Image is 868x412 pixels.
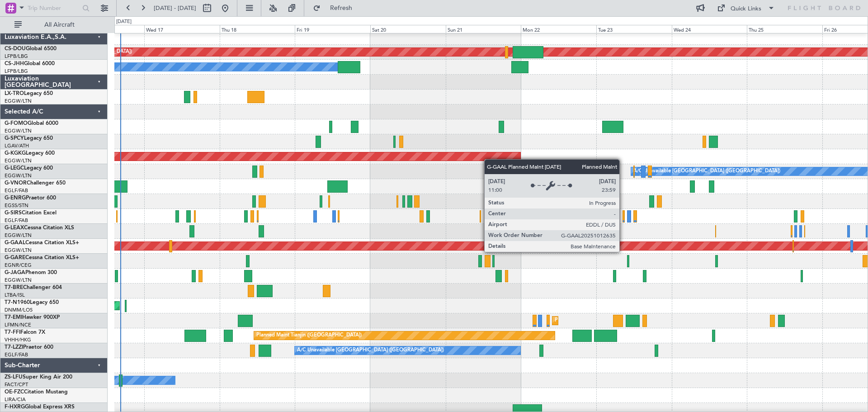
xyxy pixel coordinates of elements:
[5,351,28,358] a: EGLF/FAB
[731,5,761,14] div: Quick Links
[297,344,444,357] div: A/C Unavailable [GEOGRAPHIC_DATA] ([GEOGRAPHIC_DATA])
[5,292,25,298] a: LTBA/ISL
[5,180,27,186] span: G-VNOR
[5,91,24,96] span: LX-TRO
[5,270,25,275] span: G-JAGA
[5,240,79,246] a: G-GAALCessna Citation XLS+
[370,25,446,33] div: Sat 20
[5,121,28,126] span: G-FOMO
[5,157,32,164] a: EGGW/LTN
[5,202,28,209] a: EGSS/STN
[5,270,57,275] a: G-JAGAPhenom 300
[116,18,132,26] div: [DATE]
[322,5,360,11] span: Refresh
[5,172,32,179] a: EGGW/LTN
[633,165,780,178] div: A/C Unavailable [GEOGRAPHIC_DATA] ([GEOGRAPHIC_DATA])
[5,136,24,141] span: G-SPCY
[5,396,26,403] a: LIRA/CIA
[712,1,779,15] button: Quick Links
[295,25,370,33] div: Fri 19
[5,404,25,410] span: F-HXRG
[5,121,58,126] a: G-FOMOGlobal 6000
[144,25,220,33] div: Wed 17
[5,151,26,156] span: G-KGKG
[596,25,672,33] div: Tue 23
[5,225,24,231] span: G-LEAX
[5,151,55,156] a: G-KGKGLegacy 600
[5,142,29,149] a: LGAV/ATH
[309,1,363,15] button: Refresh
[5,336,31,343] a: VHHH/HKG
[747,25,822,33] div: Thu 25
[5,307,33,313] a: DNMM/LOS
[5,210,57,216] a: G-SIRSCitation Excel
[220,25,295,33] div: Thu 18
[5,277,32,284] a: EGGW/LTN
[256,329,362,342] div: Planned Maint Tianjin ([GEOGRAPHIC_DATA])
[5,345,23,350] span: T7-LZZI
[5,68,28,75] a: LFPB/LBG
[5,240,25,246] span: G-GAAL
[5,374,23,380] span: ZS-LFU
[5,285,23,290] span: T7-BRE
[5,389,68,395] a: OE-FZCCitation Mustang
[5,210,22,216] span: G-SIRS
[5,195,56,201] a: G-ENRGPraetor 600
[5,322,31,328] a: LFMN/NCE
[5,187,28,194] a: EGLF/FAB
[5,315,22,320] span: T7-EMI
[5,345,53,350] a: T7-LZZIPraetor 600
[5,330,45,335] a: T7-FFIFalcon 7X
[446,25,521,33] div: Sun 21
[5,300,30,305] span: T7-N1960
[5,166,53,171] a: G-LEGCLegacy 600
[5,166,24,171] span: G-LEGC
[5,404,75,410] a: F-HXRGGlobal Express XRS
[5,315,60,320] a: T7-EMIHawker 900XP
[5,217,28,224] a: EGLF/FAB
[5,46,26,52] span: CS-DOU
[5,91,53,96] a: LX-TROLegacy 650
[5,53,28,60] a: LFPB/LBG
[5,374,72,380] a: ZS-LFUSuper King Air 200
[5,136,53,141] a: G-SPCYLegacy 650
[5,255,25,260] span: G-GARE
[154,4,196,12] span: [DATE] - [DATE]
[5,300,59,305] a: T7-N1960Legacy 650
[5,61,55,66] a: CS-JHHGlobal 6000
[5,255,79,260] a: G-GARECessna Citation XLS+
[5,46,57,52] a: CS-DOUGlobal 6500
[24,22,95,28] span: All Aircraft
[5,128,32,134] a: EGGW/LTN
[5,262,32,269] a: EGNR/CEG
[5,225,74,231] a: G-LEAXCessna Citation XLS
[5,285,62,290] a: T7-BREChallenger 604
[5,180,66,186] a: G-VNORChallenger 650
[10,18,98,32] button: All Aircraft
[5,381,28,388] a: FACT/CPT
[5,330,20,335] span: T7-FFI
[672,25,747,33] div: Wed 24
[5,98,32,104] a: EGGW/LTN
[5,61,24,66] span: CS-JHH
[5,389,24,395] span: OE-FZC
[555,314,641,327] div: Planned Maint [GEOGRAPHIC_DATA]
[521,25,596,33] div: Mon 22
[5,247,32,254] a: EGGW/LTN
[5,232,32,239] a: EGGW/LTN
[5,195,26,201] span: G-ENRG
[28,1,80,15] input: Trip Number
